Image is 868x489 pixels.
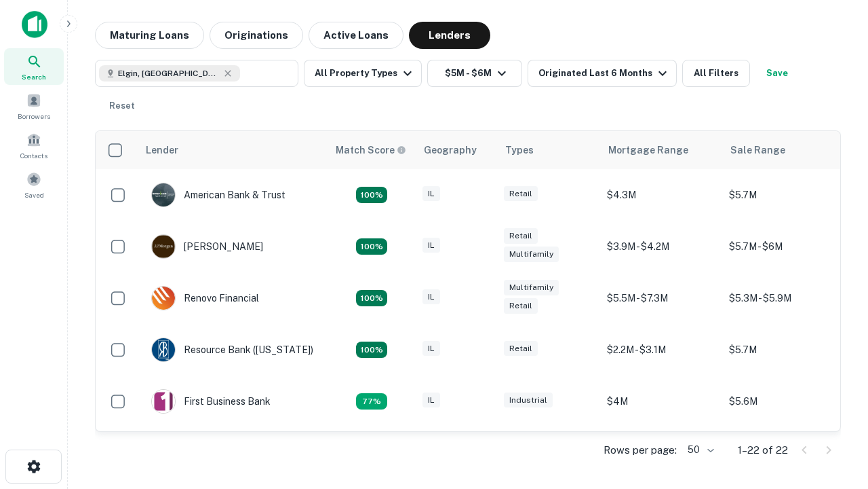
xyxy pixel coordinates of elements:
th: Capitalize uses an advanced AI algorithm to match your search with the best lender. The match sco... [328,131,416,169]
img: picture [152,183,175,206]
button: All Property Types [304,60,422,87]
td: $5.7M - $6M [722,221,844,272]
img: picture [152,338,175,361]
div: Retail [504,186,538,202]
th: Geography [416,131,497,169]
div: 50 [682,440,716,460]
a: Borrowers [4,88,64,124]
div: Industrial [504,393,553,408]
td: $5.3M - $5.9M [722,272,844,324]
span: Borrowers [18,111,50,122]
div: Retail [504,298,538,314]
th: Types [497,131,600,169]
td: $5.1M [722,427,844,479]
div: Geography [424,142,477,158]
button: Active Loans [309,22,403,49]
iframe: Chat Widget [800,380,868,446]
div: Matching Properties: 7, hasApolloMatch: undefined [356,187,387,203]
p: 1–22 of 22 [738,442,788,458]
div: Sale Range [730,142,785,158]
div: Types [505,142,534,158]
td: $3.9M - $4.2M [600,221,722,272]
span: Elgin, [GEOGRAPHIC_DATA], [GEOGRAPHIC_DATA] [118,67,220,79]
td: $5.7M [722,324,844,376]
h6: Match Score [336,143,403,158]
th: Sale Range [722,131,844,169]
button: Reset [100,92,144,120]
button: $5M - $6M [427,60,522,87]
th: Lender [138,131,328,169]
div: Matching Properties: 4, hasApolloMatch: undefined [356,238,387,255]
div: IL [422,393,440,408]
button: Maturing Loans [95,22,204,49]
div: IL [422,238,440,253]
div: [PERSON_NAME] [151,234,263,259]
img: picture [152,235,175,258]
div: Multifamily [504,247,559,262]
button: Originated Last 6 Months [528,60,677,87]
img: picture [152,287,175,310]
div: IL [422,289,440,305]
div: Renovo Financial [151,286,259,310]
a: Contacts [4,127,64,164]
div: Matching Properties: 4, hasApolloMatch: undefined [356,342,387,358]
div: Multifamily [504,280,559,295]
span: Search [22,71,46,82]
td: $5.5M - $7.3M [600,272,722,324]
td: $3.1M [600,427,722,479]
th: Mortgage Range [600,131,722,169]
p: Rows per page: [604,442,677,458]
a: Search [4,48,64,85]
div: Matching Properties: 4, hasApolloMatch: undefined [356,290,387,306]
div: Retail [504,341,538,357]
div: Resource Bank ([US_STATE]) [151,338,313,362]
button: All Filters [682,60,750,87]
div: American Bank & Trust [151,183,285,207]
a: Saved [4,166,64,203]
td: $4M [600,376,722,427]
td: $5.7M [722,169,844,221]
img: capitalize-icon.png [22,11,47,38]
span: Contacts [20,150,47,161]
button: Lenders [409,22,490,49]
img: picture [152,390,175,413]
div: Originated Last 6 Months [538,65,671,81]
div: IL [422,341,440,357]
span: Saved [24,189,44,200]
div: Lender [146,142,178,158]
td: $5.6M [722,376,844,427]
div: Retail [504,228,538,244]
button: Originations [210,22,303,49]
div: IL [422,186,440,202]
td: $2.2M - $3.1M [600,324,722,376]
td: $4.3M [600,169,722,221]
button: Save your search to get updates of matches that match your search criteria. [755,60,799,87]
div: First Business Bank [151,389,271,414]
div: Matching Properties: 3, hasApolloMatch: undefined [356,393,387,410]
div: Capitalize uses an advanced AI algorithm to match your search with the best lender. The match sco... [336,143,406,158]
div: Mortgage Range [608,142,688,158]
